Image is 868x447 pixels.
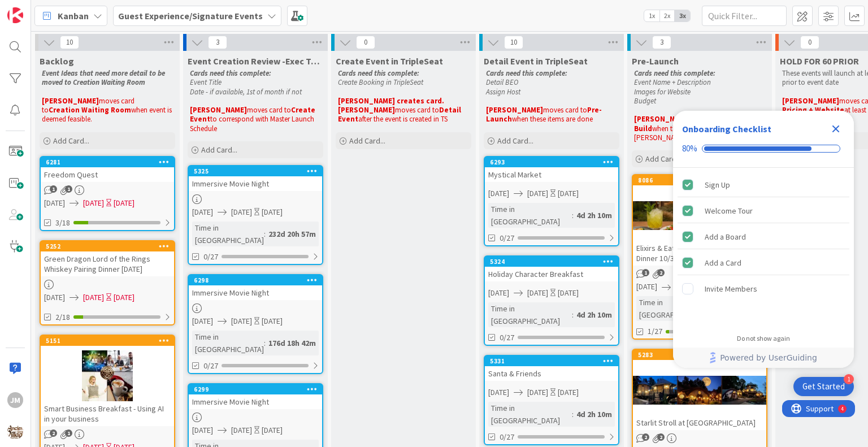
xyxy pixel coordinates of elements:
[634,114,766,133] strong: HOLD or Build
[53,136,89,146] span: Add Card...
[673,111,854,368] div: Checklist Container
[65,429,72,437] span: 1
[44,197,65,209] span: [DATE]
[486,68,567,78] em: Cards need this complete:
[336,55,443,67] span: Create Event in TripleSeat
[114,197,134,209] div: [DATE]
[486,77,518,87] em: Detail BEO
[247,105,291,115] span: moves card to
[231,315,252,327] span: [DATE]
[488,402,572,427] div: Time in [GEOGRAPHIC_DATA]
[40,240,175,326] a: 5252Green Dragon Lord of the Rings Whiskey Pairing Dinner [DATE][DATE][DATE][DATE]2/18
[190,77,222,87] em: Event Title
[500,332,514,344] span: 0/27
[484,255,619,346] a: 5324Holiday Character Breakfast[DATE][DATE][DATE]Time in [GEOGRAPHIC_DATA]:4d 2h 10m0/27
[844,374,854,384] div: 1
[192,315,213,327] span: [DATE]
[485,157,618,182] div: 6293Mystical Market
[358,114,448,124] span: after the event is created in TS
[41,157,174,167] div: 6281
[633,175,766,266] div: 8086Elixirs & Eats: A Mixology Class with Dinner 10/3
[678,198,849,223] div: Welcome Tour is complete.
[356,36,375,49] span: 0
[636,296,716,321] div: Time in [GEOGRAPHIC_DATA]
[527,387,548,398] span: [DATE]
[486,105,602,124] strong: Pre-Launch
[673,168,854,327] div: Checklist items
[189,285,322,300] div: Immersive Movie Night
[7,424,23,440] img: avatar
[58,9,89,23] span: Kanban
[675,10,690,21] span: 3x
[55,311,70,323] span: 2/18
[705,178,730,192] div: Sign Up
[642,433,649,441] span: 2
[485,356,618,366] div: 5331
[634,124,760,142] span: when these items are reviewed with [PERSON_NAME] and done
[633,350,766,430] div: 5283Starlit Stroll at [GEOGRAPHIC_DATA]
[190,68,271,78] em: Cards need this complete:
[203,360,218,372] span: 0/27
[802,381,845,392] div: Get Started
[572,209,574,222] span: :
[490,158,618,166] div: 6293
[634,87,691,97] em: Images for Website
[488,188,509,199] span: [DATE]
[572,408,574,420] span: :
[574,309,615,321] div: 4d 2h 10m
[782,96,839,106] strong: [PERSON_NAME]
[527,287,548,299] span: [DATE]
[486,87,520,97] em: Assign Host
[633,241,766,266] div: Elixirs & Eats: A Mixology Class with Dinner 10/3
[44,292,65,303] span: [DATE]
[41,401,174,426] div: Smart Business Breakfast - Using AI in your business
[188,274,323,374] a: 6298Immersive Movie Night[DATE][DATE][DATE]Time in [GEOGRAPHIC_DATA]:176d 18h 42m0/27
[512,114,593,124] span: when these items are done
[800,36,819,49] span: 0
[634,96,656,106] em: Budget
[720,351,817,364] span: Powered by UserGuiding
[338,77,423,87] em: Create Booking in TripleSeat
[190,105,317,124] strong: Create Event
[682,144,845,154] div: Checklist progress: 80%
[645,154,682,164] span: Add Card...
[264,228,266,240] span: :
[189,384,322,409] div: 6299Immersive Movie Night
[657,269,665,276] span: 2
[262,424,283,436] div: [DATE]
[634,68,715,78] em: Cards need this complete:
[678,276,849,301] div: Invite Members is incomplete.
[673,348,854,368] div: Footer
[543,105,587,115] span: moves card to
[504,36,523,49] span: 10
[484,156,619,246] a: 6293Mystical Market[DATE][DATE][DATE]Time in [GEOGRAPHIC_DATA]:4d 2h 10m0/27
[682,144,697,154] div: 80%
[395,105,439,115] span: moves card to
[574,209,615,222] div: 4d 2h 10m
[41,167,174,182] div: Freedom Quest
[266,337,319,349] div: 176d 18h 42m
[633,175,766,185] div: 8086
[338,105,463,124] strong: Detail Event
[488,287,509,299] span: [DATE]
[500,232,514,244] span: 0/27
[118,10,263,21] b: Guest Experience/Signature Events
[264,337,266,349] span: :
[42,96,136,115] span: moves card to
[490,258,618,266] div: 5324
[59,5,62,14] div: 4
[486,105,543,115] strong: [PERSON_NAME]
[40,156,175,231] a: 6281Freedom Quest[DATE][DATE][DATE]3/18
[572,309,574,321] span: :
[231,424,252,436] span: [DATE]
[40,55,74,67] span: Backlog
[194,167,322,175] div: 5325
[490,357,618,365] div: 5331
[558,387,579,398] div: [DATE]
[192,424,213,436] span: [DATE]
[657,433,665,441] span: 2
[705,282,757,296] div: Invite Members
[484,355,619,445] a: 5331Santa & Friends[DATE][DATE][DATE]Time in [GEOGRAPHIC_DATA]:4d 2h 10m0/27
[558,188,579,199] div: [DATE]
[7,7,23,23] img: Visit kanbanzone.com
